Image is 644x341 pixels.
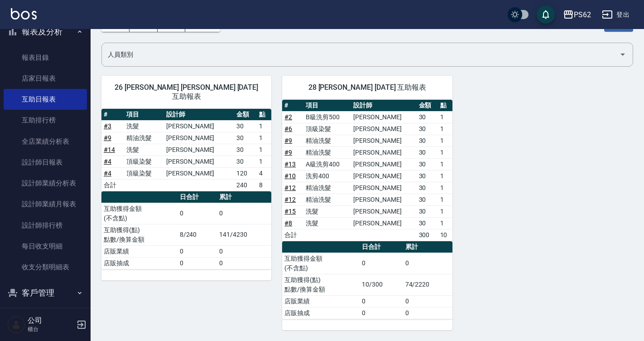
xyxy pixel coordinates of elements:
[303,111,351,123] td: B級洗剪500
[403,307,452,319] td: 0
[351,170,416,182] td: [PERSON_NAME]
[234,109,257,121] th: 金額
[217,257,271,269] td: 0
[217,191,271,203] th: 累計
[360,241,403,253] th: 日合計
[403,241,452,253] th: 累計
[4,152,87,173] a: 設計師日報表
[417,182,438,194] td: 30
[257,179,271,191] td: 8
[4,173,87,194] a: 設計師業績分析表
[28,316,74,325] h5: 公司
[28,325,74,333] p: 櫃台
[257,109,271,121] th: 點
[417,146,438,158] td: 30
[615,47,630,62] button: Open
[438,229,452,241] td: 10
[4,281,87,305] button: 客戶管理
[101,257,178,269] td: 店販抽成
[303,146,351,158] td: 精油洗髮
[284,208,296,215] a: #15
[124,109,164,121] th: 項目
[303,170,351,182] td: 洗剪400
[234,120,257,132] td: 30
[257,167,271,179] td: 4
[178,257,217,269] td: 0
[403,253,452,274] td: 0
[234,144,257,156] td: 30
[112,83,260,101] span: 26 [PERSON_NAME] [PERSON_NAME] [DATE] 互助報表
[574,9,591,20] div: PS62
[178,224,217,245] td: 8/240
[104,170,111,177] a: #4
[11,8,37,19] img: Logo
[282,241,452,319] table: a dense table
[284,196,296,203] a: #12
[417,123,438,135] td: 30
[417,170,438,182] td: 30
[438,135,452,146] td: 1
[284,172,296,180] a: #10
[360,274,403,295] td: 10/300
[282,100,452,241] table: a dense table
[4,305,87,328] button: 員工及薪資
[104,134,111,141] a: #9
[282,295,360,307] td: 店販業績
[4,68,87,89] a: 店家日報表
[164,144,234,156] td: [PERSON_NAME]
[351,100,416,112] th: 設計師
[178,203,217,224] td: 0
[303,100,351,112] th: 項目
[4,215,87,236] a: 設計師排行榜
[124,132,164,144] td: 精油洗髮
[438,182,452,194] td: 1
[537,5,555,24] button: save
[104,122,111,130] a: #3
[438,146,452,158] td: 1
[303,182,351,194] td: 精油洗髮
[217,224,271,245] td: 141/4230
[217,203,271,224] td: 0
[234,156,257,167] td: 30
[217,245,271,257] td: 0
[124,156,164,167] td: 頂級染髮
[104,146,115,153] a: #14
[124,120,164,132] td: 洗髮
[351,217,416,229] td: [PERSON_NAME]
[164,156,234,167] td: [PERSON_NAME]
[351,158,416,170] td: [PERSON_NAME]
[438,170,452,182] td: 1
[351,146,416,158] td: [PERSON_NAME]
[284,125,292,132] a: #6
[4,20,87,44] button: 報表及分析
[284,219,292,227] a: #8
[164,109,234,121] th: 設計師
[284,113,292,121] a: #2
[559,5,595,24] button: PS62
[101,191,271,269] table: a dense table
[101,109,124,121] th: #
[351,194,416,205] td: [PERSON_NAME]
[351,205,416,217] td: [PERSON_NAME]
[234,179,257,191] td: 240
[4,236,87,257] a: 每日收支明細
[4,257,87,278] a: 收支分類明細表
[360,295,403,307] td: 0
[417,158,438,170] td: 30
[4,194,87,214] a: 設計師業績月報表
[4,110,87,131] a: 互助排行榜
[284,184,296,191] a: #12
[351,123,416,135] td: [PERSON_NAME]
[7,316,25,334] img: Person
[257,156,271,167] td: 1
[104,158,111,165] a: #4
[4,131,87,152] a: 全店業績分析表
[360,307,403,319] td: 0
[234,167,257,179] td: 120
[438,194,452,205] td: 1
[101,203,178,224] td: 互助獲得金額 (不含點)
[303,217,351,229] td: 洗髮
[438,111,452,123] td: 1
[101,224,178,245] td: 互助獲得(點) 點數/換算金額
[403,295,452,307] td: 0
